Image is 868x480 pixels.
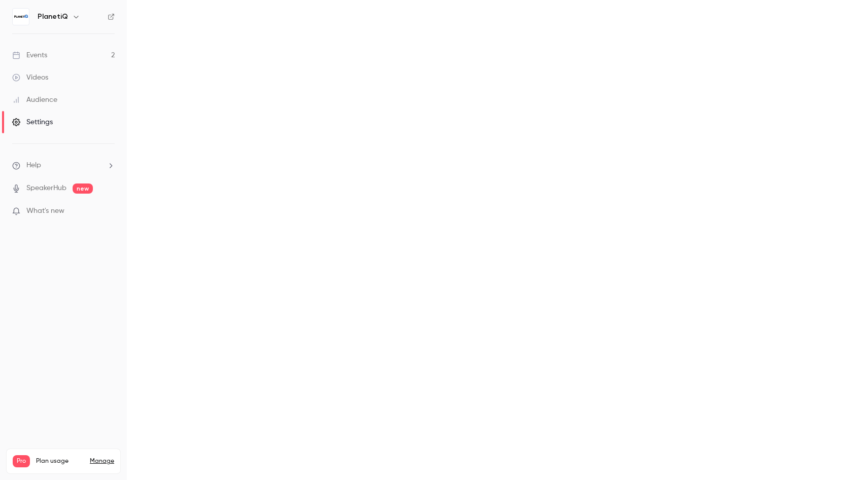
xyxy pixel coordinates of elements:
a: SpeakerHub [26,183,66,194]
div: Videos [12,72,48,83]
span: new [73,183,93,194]
span: Help [26,160,41,171]
div: Events [12,50,47,60]
div: Audience [12,95,57,105]
span: What's new [26,206,64,216]
a: Manage [90,457,114,465]
span: Plan usage [36,457,84,465]
div: Settings [12,117,53,127]
li: help-dropdown-opener [12,160,115,171]
h6: PlanetiQ [38,12,68,22]
img: PlanetiQ [13,9,29,25]
span: Pro [13,455,30,467]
